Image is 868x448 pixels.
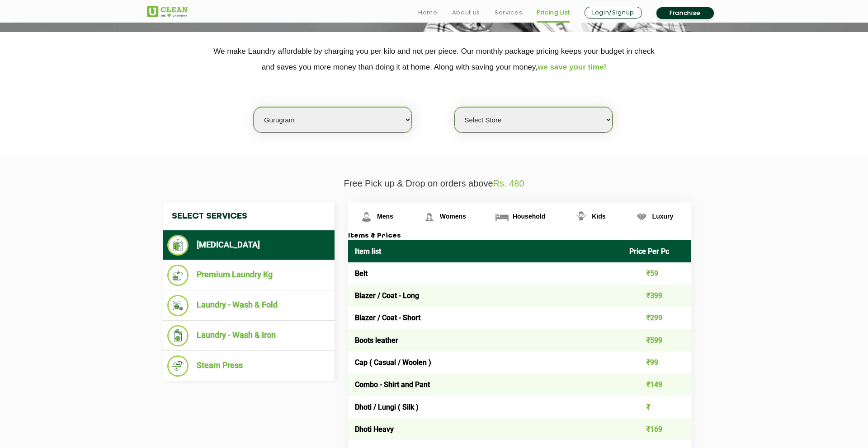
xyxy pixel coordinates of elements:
[623,396,691,418] td: ₹
[573,209,589,225] img: Kids
[495,7,522,18] a: Services
[421,209,437,225] img: Womens
[634,209,650,225] img: Luxury
[167,325,330,346] li: Laundry - Wash & Iron
[348,285,623,307] td: Blazer / Coat - Long
[656,7,714,19] a: Franchise
[163,202,335,230] h4: Select Services
[494,209,510,225] img: Household
[348,396,623,418] td: Dhoti / Lungi ( Silk )
[167,295,189,316] img: Laundry - Wash & Fold
[452,7,480,18] a: About us
[147,178,721,189] p: Free Pick up & Drop on orders above
[167,355,330,377] li: Steam Press
[418,7,438,18] a: Home
[167,355,189,377] img: Steam Press
[147,43,721,75] p: We make Laundry affordable by charging you per kilo and not per piece. Our monthly package pricin...
[623,329,691,351] td: ₹599
[623,307,691,329] td: ₹299
[348,373,623,396] td: Combo - Shirt and Pant
[623,418,691,440] td: ₹169
[513,213,545,220] span: Household
[377,213,393,220] span: Mens
[623,240,691,262] th: Price Per Pc
[348,232,691,240] h3: Items & Prices
[623,373,691,396] td: ₹149
[167,265,189,286] img: Premium Laundry Kg
[623,285,691,307] td: ₹399
[359,209,374,225] img: Mens
[493,178,524,188] span: Rs. 480
[348,418,623,440] td: Dhoti Heavy
[348,351,623,373] td: Cap ( Casual / Woolen )
[623,351,691,373] td: ₹99
[623,262,691,285] td: ₹59
[440,213,466,220] span: Womens
[167,265,330,286] li: Premium Laundry Kg
[167,295,330,316] li: Laundry - Wash & Fold
[348,307,623,329] td: Blazer / Coat - Short
[348,329,623,351] td: Boots leather
[167,235,189,256] img: Dry Cleaning
[147,6,188,17] img: UClean Laundry and Dry Cleaning
[592,213,605,220] span: Kids
[538,63,606,71] span: we save your time!
[348,262,623,285] td: Belt
[167,235,330,256] li: [MEDICAL_DATA]
[348,240,623,262] th: Item list
[167,325,189,346] img: Laundry - Wash & Iron
[585,7,642,19] a: Login/Signup
[652,213,674,220] span: Luxury
[537,7,570,18] a: Pricing List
